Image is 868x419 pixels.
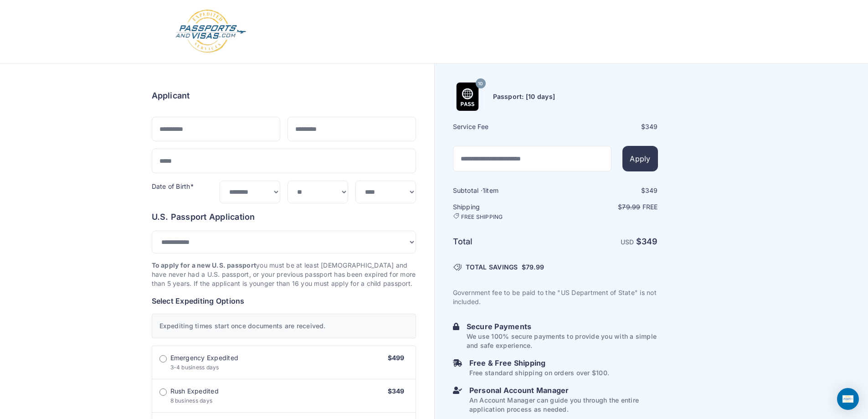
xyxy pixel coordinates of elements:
button: Apply [622,146,657,171]
span: USD [621,238,634,246]
img: Logo [175,9,247,54]
h6: Passport: [10 days] [493,92,555,101]
span: $499 [388,354,405,362]
span: 10 [478,78,483,90]
strong: $ [636,237,658,246]
span: Rush Expedited [170,387,219,396]
span: 8 business days [170,397,213,404]
p: An Account Manager can guide you through the entire application process as needed. [469,396,658,414]
span: 79.99 [526,263,544,271]
h6: Shipping [453,202,555,221]
p: $ [556,202,658,212]
label: Date of Birth* [152,182,194,190]
span: $349 [388,387,405,395]
p: We use 100% secure payments to provide you with a simple and safe experience. [467,332,658,350]
span: Free [642,203,658,211]
h6: Service Fee [453,122,555,131]
p: you must be at least [DEMOGRAPHIC_DATA] and have never had a U.S. passport, or your previous pass... [152,261,416,288]
p: Free standard shipping on orders over $100. [469,368,609,378]
h6: Subtotal · item [453,186,555,195]
div: Open Intercom Messenger [837,388,859,410]
span: 1 [483,186,485,194]
span: FREE SHIPPING [461,213,503,221]
span: TOTAL SAVINGS [466,263,518,272]
div: $ [556,122,658,131]
h6: Applicant [152,89,190,102]
h6: Total [453,235,555,248]
div: $ [556,186,658,195]
span: 349 [645,123,658,130]
span: 349 [642,237,658,246]
span: 3-4 business days [170,364,219,371]
h6: Free & Free Shipping [469,357,609,368]
span: $ [522,263,544,272]
h6: Secure Payments [467,321,658,332]
h6: Personal Account Manager [469,385,658,396]
span: 349 [645,186,658,194]
span: 79.99 [622,203,640,211]
h6: U.S. Passport Application [152,211,416,223]
span: Emergency Expedited [170,353,239,362]
p: Government fee to be paid to the "US Department of State" is not included. [453,288,658,306]
div: Expediting times start once documents are received. [152,314,416,338]
img: Product Name [453,83,482,111]
h6: Select Expediting Options [152,295,416,306]
strong: To apply for a new U.S. passport [152,261,257,269]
